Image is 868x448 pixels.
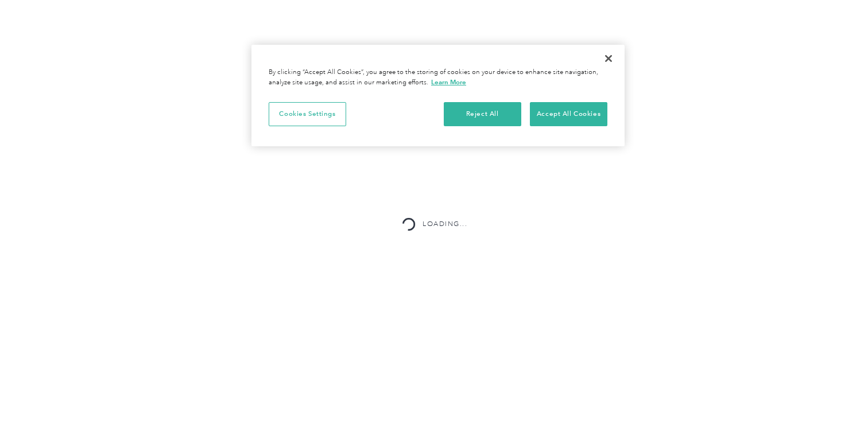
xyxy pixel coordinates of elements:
[269,102,346,126] button: Cookies Settings
[423,219,467,230] div: Loading...
[444,102,521,126] button: Reject All
[251,45,625,146] div: Privacy
[530,102,607,126] button: Accept All Cookies
[431,78,466,86] a: More information about your privacy, opens in a new tab
[596,46,621,71] button: Close
[269,68,607,88] div: By clicking “Accept All Cookies”, you agree to the storing of cookies on your device to enhance s...
[251,45,625,146] div: Cookie banner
